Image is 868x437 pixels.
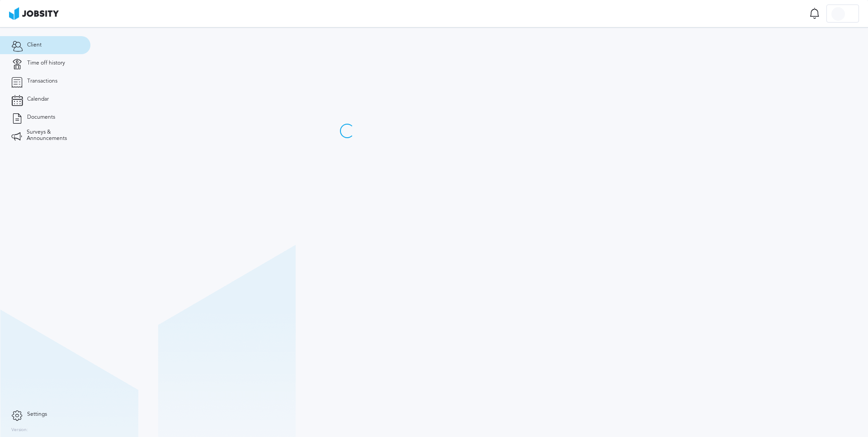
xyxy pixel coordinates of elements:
img: ab4bad089aa723f57921c736e9817d99.png [9,7,59,20]
label: Version: [11,428,28,433]
span: Client [27,42,42,48]
span: Time off history [27,60,65,66]
span: Settings [27,411,47,418]
span: Surveys & Announcements [27,129,79,142]
span: Documents [27,114,55,121]
span: Transactions [27,78,57,84]
span: Calendar [27,96,49,102]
